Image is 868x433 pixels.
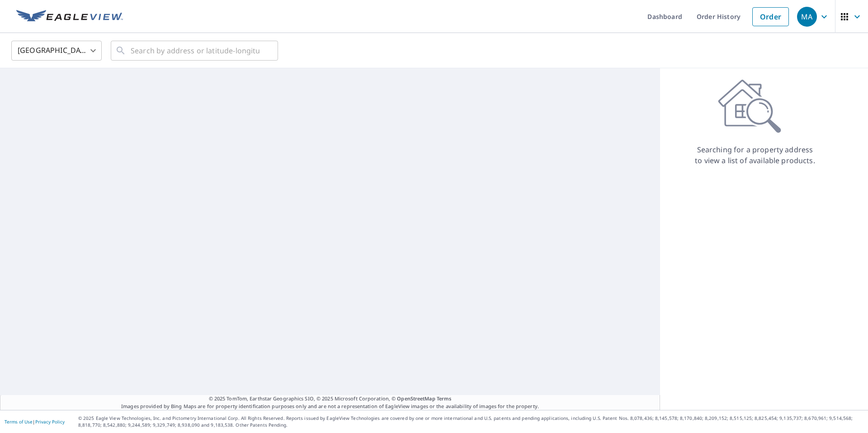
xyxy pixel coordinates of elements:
[16,10,123,24] img: EV Logo
[797,7,817,27] div: MA
[694,144,816,166] p: Searching for a property address to view a list of available products.
[209,395,452,403] span: © 2025 TomTom, Earthstar Geographics SIO, © 2025 Microsoft Corporation, ©
[131,38,259,63] input: Search by address or latitude-longitude
[752,7,789,26] a: Order
[5,419,33,425] a: Terms of Use
[5,419,65,424] p: |
[11,38,102,63] div: [GEOGRAPHIC_DATA]
[35,419,65,425] a: Privacy Policy
[437,395,452,402] a: Terms
[78,415,863,428] p: © 2025 Eagle View Technologies, Inc. and Pictometry International Corp. All Rights Reserved. Repo...
[397,395,435,402] a: OpenStreetMap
